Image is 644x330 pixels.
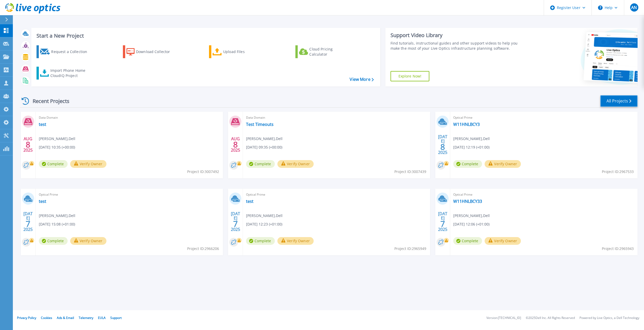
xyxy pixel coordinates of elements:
[277,237,314,245] button: Verify Owner
[37,45,94,58] a: Request a Collection
[136,47,177,57] div: Download Collector
[39,160,68,168] span: Complete
[187,169,219,175] span: Project ID: 3007492
[246,221,282,227] span: [DATE] 12:23 (+01:00)
[485,160,521,168] button: Verify Owner
[394,169,426,175] span: Project ID: 3007439
[350,77,374,82] a: View More
[453,221,489,227] span: [DATE] 12:06 (+01:00)
[438,135,448,154] div: [DATE] 2025
[438,212,448,231] div: [DATE] 2025
[391,71,430,81] a: Explore Now!
[37,33,374,39] h3: Start a New Project
[394,246,426,251] span: Project ID: 2965949
[26,142,30,147] span: 8
[123,45,180,58] a: Download Collector
[39,136,75,142] span: [PERSON_NAME] , Dell
[23,135,33,154] div: AUG 2025
[602,246,634,251] span: Project ID: 2965943
[526,316,575,320] li: © 2025 Dell Inc. All Rights Reserved
[246,115,427,120] span: Data Domain
[391,32,521,39] div: Support Video Library
[231,212,240,231] div: [DATE] 2025
[246,199,253,204] a: test
[309,47,350,57] div: Cloud Pricing Calculator
[39,221,75,227] span: [DATE] 15:08 (+01:00)
[602,169,634,175] span: Project ID: 2967533
[79,316,93,320] a: Telemetry
[453,192,634,197] span: Optical Prime
[233,222,238,226] span: 7
[295,45,353,58] a: Cloud Pricing Calculator
[39,237,68,245] span: Complete
[631,5,637,10] span: AN
[579,316,639,320] li: Powered by Live Optics, a Dell Technology
[233,142,238,147] span: 8
[600,95,638,107] a: All Projects
[440,222,445,226] span: 7
[187,246,219,251] span: Project ID: 2966206
[39,122,46,127] a: test
[20,95,76,107] div: Recent Projects
[70,237,106,245] button: Verify Owner
[17,316,36,320] a: Privacy Policy
[110,316,122,320] a: Support
[231,135,240,154] div: AUG 2025
[246,237,275,245] span: Complete
[39,144,75,150] span: [DATE] 10:35 (+00:00)
[39,199,46,204] a: test
[453,136,490,142] span: [PERSON_NAME] , Dell
[70,160,106,168] button: Verify Owner
[391,41,521,51] div: Find tutorials, instructional guides and other support videos to help you make the most of your L...
[39,192,220,197] span: Optical Prime
[50,68,90,78] div: Import Phone Home CloudIQ Project
[485,237,521,245] button: Verify Owner
[246,160,275,168] span: Complete
[486,316,521,320] li: Version: [TECHNICAL_ID]
[453,160,482,168] span: Complete
[39,115,220,120] span: Data Domain
[246,136,283,142] span: [PERSON_NAME] , Dell
[41,316,52,320] a: Cookies
[57,316,74,320] a: Ads & Email
[453,115,634,120] span: Optical Prime
[453,144,489,150] span: [DATE] 12:19 (+01:00)
[453,237,482,245] span: Complete
[453,122,480,127] a: W11HNLBCY3
[246,213,283,219] span: [PERSON_NAME] , Dell
[51,47,92,57] div: Request a Collection
[23,212,33,231] div: [DATE] 2025
[277,160,314,168] button: Verify Owner
[246,144,282,150] span: [DATE] 09:35 (+00:00)
[39,213,75,219] span: [PERSON_NAME] , Dell
[26,222,30,226] span: 7
[453,213,490,219] span: [PERSON_NAME] , Dell
[453,199,482,204] a: W11HNLBCY33
[246,192,427,197] span: Optical Prime
[209,45,266,58] a: Upload Files
[440,145,445,149] span: 8
[98,316,106,320] a: EULA
[223,47,264,57] div: Upload Files
[246,122,274,127] a: Test Timeouts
